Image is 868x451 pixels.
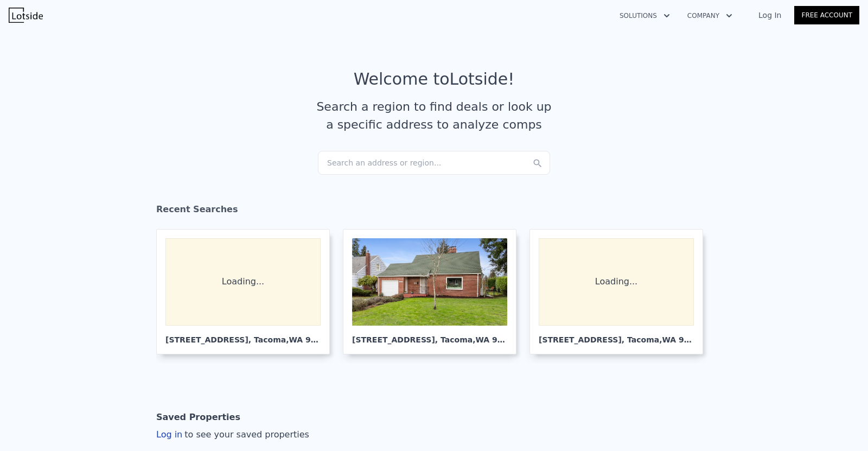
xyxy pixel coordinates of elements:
[156,194,712,229] div: Recent Searches
[182,429,309,440] span: to see your saved properties
[156,406,240,428] div: Saved Properties
[318,151,550,175] div: Search an address or region...
[611,6,679,26] button: Solutions
[529,229,712,354] a: Loading... [STREET_ADDRESS], Tacoma,WA 98409
[156,229,339,354] a: Loading... [STREET_ADDRESS], Tacoma,WA 98406
[354,69,515,89] div: Welcome to Lotside !
[9,8,43,23] img: Lotside
[679,6,741,26] button: Company
[539,326,694,345] div: [STREET_ADDRESS] , Tacoma
[794,6,859,24] a: Free Account
[539,238,694,326] div: Loading...
[165,238,321,326] div: Loading...
[312,98,556,134] div: Search a region to find deals or look up a specific address to analyze comps
[156,428,309,441] div: Log in
[745,10,794,21] a: Log In
[165,326,321,345] div: [STREET_ADDRESS] , Tacoma
[343,229,525,354] a: [STREET_ADDRESS], Tacoma,WA 98406
[473,335,519,344] span: , WA 98406
[659,335,705,344] span: , WA 98409
[352,326,507,345] div: [STREET_ADDRESS] , Tacoma
[286,335,332,344] span: , WA 98406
